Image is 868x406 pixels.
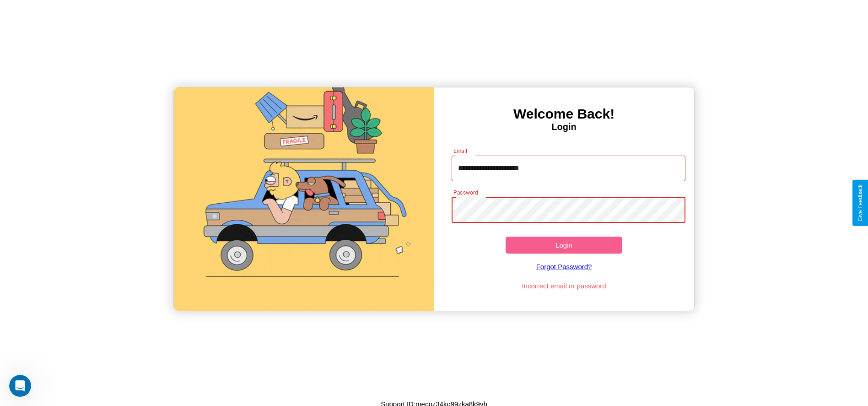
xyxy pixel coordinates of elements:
button: Login [506,237,623,254]
h3: Welcome Back! [434,106,694,122]
a: Forgot Password? [447,254,681,280]
label: Email [453,147,468,155]
label: Password [453,189,478,196]
img: gif [174,87,434,311]
h4: Login [434,122,694,132]
p: Incorrect email or password [447,280,681,292]
div: Give Feedback [857,184,863,222]
iframe: Intercom live chat [9,375,31,397]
